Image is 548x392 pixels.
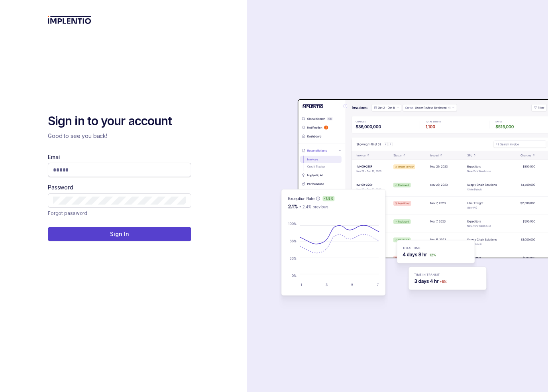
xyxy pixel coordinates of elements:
p: Forgot password [48,209,87,217]
button: Sign In [48,227,191,241]
label: Email [48,153,61,161]
h2: Sign in to your account [48,113,191,129]
a: Link Forgot password [48,209,87,217]
label: Password [48,183,73,191]
p: Sign In [110,230,129,238]
p: Good to see you back! [48,132,191,140]
img: logo [48,16,91,24]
